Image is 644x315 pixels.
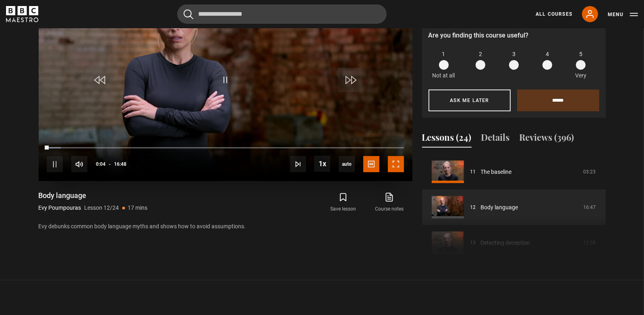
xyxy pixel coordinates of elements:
[339,156,355,172] span: auto
[320,191,366,214] button: Save lesson
[39,191,148,200] h1: Body language
[579,50,582,58] span: 5
[85,204,119,212] p: Lesson 12/24
[433,71,455,80] p: Not at all
[128,204,148,212] p: 17 mins
[481,131,510,148] button: Details
[429,90,511,111] button: Ask me later
[442,50,445,58] span: 1
[366,191,412,214] a: Course notes
[96,157,106,171] span: 0:04
[429,31,599,40] p: Are you finding this course useful?
[536,10,572,18] a: All Courses
[39,204,81,212] p: Evy Poumpouras
[71,156,87,172] button: Mute
[114,157,126,171] span: 16:48
[388,156,404,172] button: Fullscreen
[481,168,512,176] a: The baseline
[47,156,63,172] button: Pause
[573,71,589,80] p: Very
[363,156,379,172] button: Captions
[109,161,111,167] span: -
[184,9,193,19] button: Submit the search query
[290,156,306,172] button: Next Lesson
[6,6,38,22] svg: BBC Maestro
[479,50,482,58] span: 2
[546,50,549,58] span: 4
[608,10,638,19] button: Toggle navigation
[314,156,330,172] button: Playback Rate
[520,131,574,148] button: Reviews (396)
[39,222,412,231] p: Evy debunks common body language myths and shows how to avoid assumptions.
[47,147,404,149] div: Progress Bar
[512,50,516,58] span: 3
[339,156,355,172] div: Current quality: 720p
[422,131,472,148] button: Lessons (24)
[177,4,387,24] input: Search
[481,203,518,212] a: Body language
